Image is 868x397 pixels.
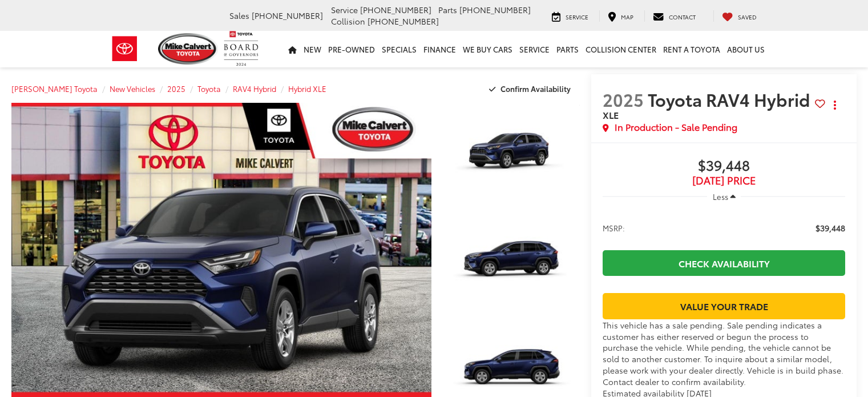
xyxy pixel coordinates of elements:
a: Toyota [197,83,221,94]
a: Finance [420,31,459,67]
span: Saved [738,13,757,21]
span: Less [713,191,728,202]
a: Service [543,10,597,22]
a: WE BUY CARS [459,31,516,67]
img: Toyota [103,30,146,67]
span: $39,448 [603,158,845,175]
a: [PERSON_NAME] Toyota [11,83,98,94]
a: RAV4 Hybrid [233,83,276,94]
span: [PHONE_NUMBER] [459,4,531,15]
span: XLE [603,108,619,121]
span: Sales [229,10,249,21]
span: Confirm Availability [500,83,571,94]
a: Expand Photo 1 [444,103,580,205]
a: Specials [378,31,420,67]
a: Service [516,31,553,67]
a: Hybrid XLE [288,83,326,94]
a: Parts [553,31,582,67]
span: [DATE] PRICE [603,175,845,186]
img: Mike Calvert Toyota [158,33,219,65]
a: Expand Photo 2 [444,211,580,314]
span: Map [621,13,633,21]
span: [PHONE_NUMBER] [368,15,439,27]
span: 2025 [603,87,644,111]
a: Check Availability [603,250,845,276]
span: [PHONE_NUMBER] [252,10,323,21]
a: Collision Center [582,31,660,67]
span: MSRP: [603,222,625,234]
a: Map [599,10,642,22]
a: My Saved Vehicles [713,10,765,22]
a: 2025 [167,83,185,94]
button: Confirm Availability [483,79,580,99]
span: Contact [669,13,696,21]
span: Toyota RAV4 Hybrid [648,87,814,111]
span: dropdown dots [834,101,836,110]
span: $39,448 [815,222,845,234]
a: Rent a Toyota [660,31,724,67]
span: [PHONE_NUMBER] [360,4,431,15]
span: In Production - Sale Pending [615,121,737,134]
a: About Us [724,31,768,67]
a: New [300,31,325,67]
button: Less [707,186,741,207]
span: Collision [331,15,365,27]
span: Service [331,4,358,15]
a: Home [285,31,300,67]
span: Parts [438,4,457,15]
a: Pre-Owned [325,31,378,67]
img: 2025 Toyota RAV4 Hybrid Hybrid XLE [442,102,581,206]
img: 2025 Toyota RAV4 Hybrid Hybrid XLE [442,210,581,315]
a: New Vehicles [110,83,155,94]
button: Actions [825,95,845,115]
span: Service [566,13,588,21]
a: Value Your Trade [603,293,845,319]
a: Contact [644,10,704,22]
